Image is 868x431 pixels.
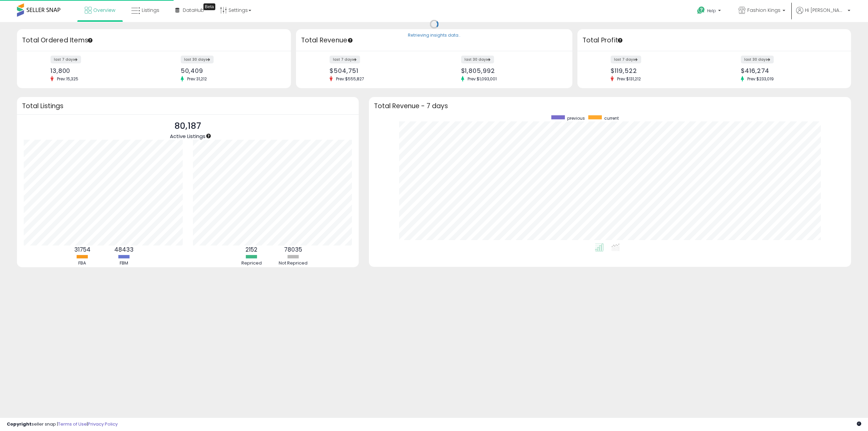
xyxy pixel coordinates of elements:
label: last 7 days [51,56,81,63]
label: last 7 days [330,56,360,63]
label: last 7 days [611,56,641,63]
span: Fashion Kings [747,7,781,14]
span: Listings [142,7,159,14]
span: current [604,115,619,121]
span: Help [707,8,716,14]
div: Tooltip anchor [87,37,93,43]
b: 2152 [245,246,257,254]
div: Repriced [231,260,272,267]
span: Prev: $555,827 [333,76,368,82]
div: $119,522 [611,67,709,74]
span: DataHub [183,7,204,14]
h3: Total Ordered Items [22,36,286,45]
div: 50,409 [181,67,279,74]
b: 31754 [74,246,91,254]
label: last 30 days [461,56,494,63]
div: $416,274 [741,67,839,74]
span: Prev: $131,212 [614,76,644,82]
a: Hi [PERSON_NAME] [796,7,850,22]
div: Tooltip anchor [347,37,353,43]
i: Get Help [697,6,705,15]
span: previous [567,115,585,121]
span: Hi [PERSON_NAME] [805,7,846,14]
label: last 30 days [181,56,214,63]
b: 48433 [114,246,134,254]
div: Tooltip anchor [205,133,212,139]
h3: Total Profit [583,36,846,45]
span: Prev: $233,019 [744,76,777,82]
div: $504,751 [330,67,429,74]
a: Help [692,1,728,22]
div: 13,800 [51,67,149,74]
b: 78035 [284,246,302,254]
div: Retrieving insights data.. [408,33,460,39]
div: Not Repriced [273,260,314,267]
span: Prev: 31,212 [184,76,210,82]
div: FBM [104,260,144,267]
h3: Total Revenue - 7 days [374,103,846,109]
h3: Total Revenue [301,36,567,45]
div: $1,805,992 [461,67,560,74]
span: Active Listings [170,133,205,140]
div: Tooltip anchor [203,3,215,10]
span: Overview [93,7,115,14]
div: Tooltip anchor [617,37,623,43]
h3: Total Listings [22,103,354,109]
span: Prev: $1,093,001 [464,76,500,82]
span: Prev: 15,325 [54,76,82,82]
label: last 30 days [741,56,774,63]
div: FBA [62,260,103,267]
p: 80,187 [170,120,205,133]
